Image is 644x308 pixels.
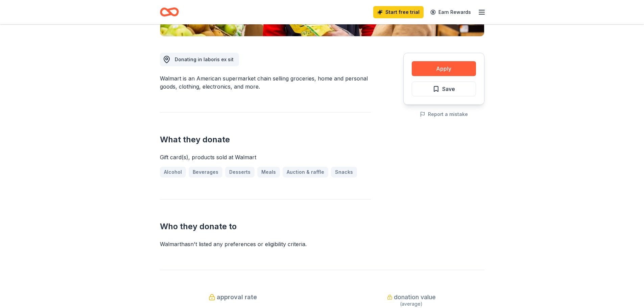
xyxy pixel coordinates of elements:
[442,85,455,93] span: Save
[175,56,234,62] span: Donating in laboris ex sit
[394,292,436,303] span: donation value
[160,153,371,161] div: Gift card(s), products sold at Walmart
[373,6,424,18] a: Start free trial
[420,110,468,118] button: Report a mistake
[160,221,371,232] h2: Who they donate to
[160,74,371,91] div: Walmart is an American supermarket chain selling groceries, home and personal goods, clothing, el...
[160,134,371,145] h2: What they donate
[412,81,476,96] button: Save
[426,6,475,18] a: Earn Rewards
[412,61,476,76] button: Apply
[217,292,257,303] span: approval rate
[160,240,371,248] div: Walmart hasn ' t listed any preferences or eligibility criteria.
[160,4,179,20] a: Home
[338,300,484,308] div: (average)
